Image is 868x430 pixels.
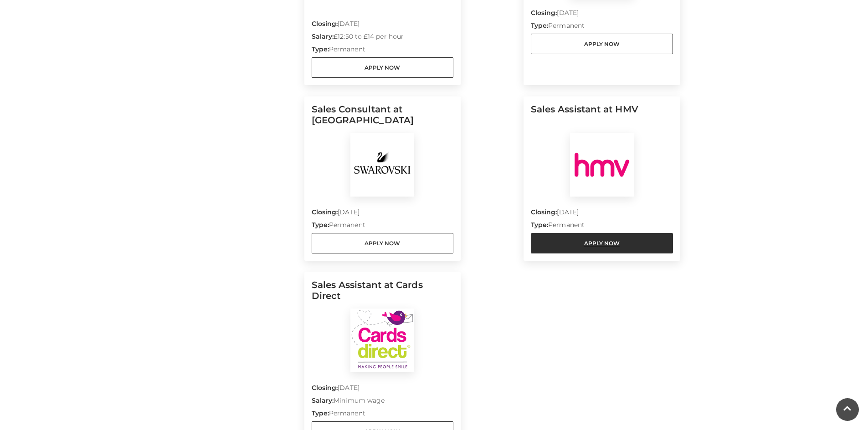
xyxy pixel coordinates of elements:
[312,384,338,392] strong: Closing:
[312,19,454,32] p: [DATE]
[531,34,673,54] a: Apply Now
[312,233,454,253] a: Apply Now
[570,133,634,197] img: HMV
[312,409,329,417] strong: Type:
[312,383,454,396] p: [DATE]
[312,20,338,28] strong: Closing:
[312,57,454,78] a: Apply Now
[312,279,454,309] h5: Sales Assistant at Cards Direct
[350,133,414,197] img: Swarovski
[531,220,673,233] p: Permanent
[312,221,329,229] strong: Type:
[531,208,557,216] strong: Closing:
[531,21,548,30] strong: Type:
[312,32,454,45] p: £12:50 to £14 per hour
[312,104,454,133] h5: Sales Consultant at [GEOGRAPHIC_DATA]
[350,309,414,372] img: Cards Direct
[312,207,454,220] p: [DATE]
[312,396,454,409] p: Minimum wage
[531,9,557,17] strong: Closing:
[531,21,673,34] p: Permanent
[312,208,338,216] strong: Closing:
[312,32,334,40] strong: Salary:
[312,45,454,57] p: Permanent
[312,396,334,405] strong: Salary:
[312,409,454,421] p: Permanent
[312,45,329,53] strong: Type:
[531,221,548,229] strong: Type:
[312,220,454,233] p: Permanent
[531,207,673,220] p: [DATE]
[531,104,673,133] h5: Sales Assistant at HMV
[531,233,673,253] a: Apply Now
[531,8,673,21] p: [DATE]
